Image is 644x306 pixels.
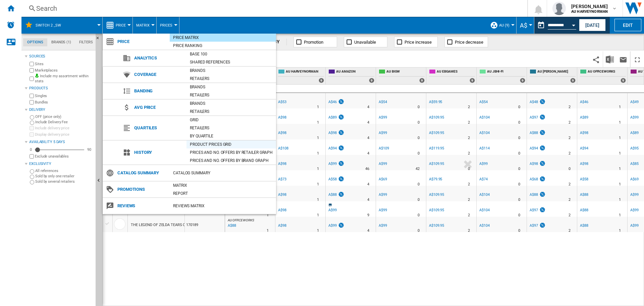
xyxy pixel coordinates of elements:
[186,75,276,82] div: Retailers
[131,148,186,157] span: History
[114,168,170,178] span: Catalog Summary
[186,84,276,90] div: Brands
[170,34,276,41] div: Price Matrix
[186,141,276,148] div: Product prices grid
[131,103,186,112] span: Avg price
[131,86,186,96] span: Banding
[186,59,276,65] div: Shared references
[186,51,276,57] div: Base 100
[186,149,276,156] div: Prices and No. offers by retailer graph
[114,185,170,194] span: Promotions
[170,203,276,209] div: REVIEWS Matrix
[131,123,186,133] span: Quartiles
[170,170,276,176] div: Catalog Summary
[131,70,186,79] span: Coverage
[186,133,276,139] div: By quartile
[114,201,170,211] span: Reviews
[186,92,276,98] div: Retailers
[131,53,186,63] span: Analytics
[114,37,170,46] span: Price
[170,182,276,189] div: Matrix
[186,117,276,123] div: Grid
[186,67,276,74] div: Brands
[186,157,276,164] div: Prices and No. offers by brand graph
[186,108,276,115] div: Retailers
[186,125,276,131] div: Retailers
[186,100,276,107] div: Brands
[170,42,276,49] div: Price Ranking
[170,190,276,197] div: Report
